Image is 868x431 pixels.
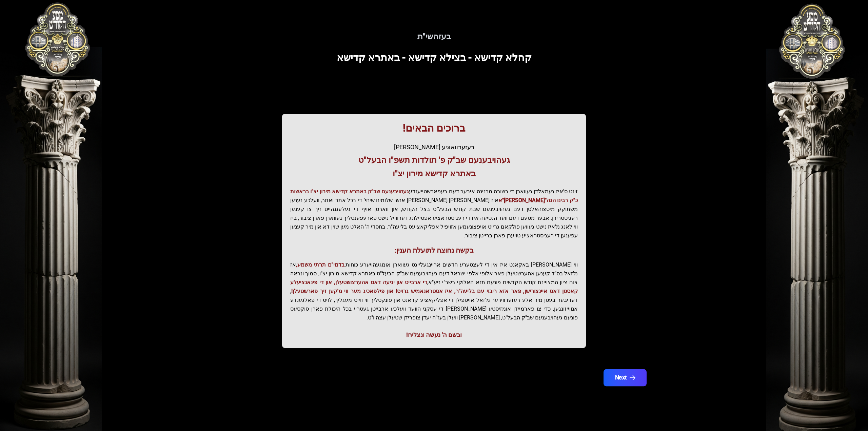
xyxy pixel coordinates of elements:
span: בדמי"ם תרתי משמע, [296,261,344,268]
div: רעזערוואציע [PERSON_NAME] [290,142,578,152]
p: ווי [PERSON_NAME] באקאנט איז אין די לעצטערע חדשים אריינגעלייגט געווארן אומגעהויערע כוחות, אז מ'זא... [290,260,578,322]
h3: בקשה נחוצה לתועלת הענין: [290,246,578,255]
h1: ברוכים הבאים! [290,122,578,134]
h3: באתרא קדישא מירון יצ"ו [290,168,578,179]
p: זינט ס'איז געמאלדן געווארן די בשורה מרנינה איבער דעם בעפארשטייענדע איז [PERSON_NAME] [PERSON_NAME... [290,187,578,240]
h3: געהויבענעם שב"ק פ' תולדות תשפ"ו הבעל"ט [290,155,578,165]
button: Next [604,369,647,386]
span: קהלא קדישא - בצילא קדישא - באתרא קדישא [337,52,532,63]
span: געהויבענעם שב"ק באתרא קדישא מירון יצ"ו בראשות כ"ק רבינו הגה"[PERSON_NAME]"א [290,188,578,203]
span: די ארבייט און יגיעה דאס אהערצושטעלן, און די פינאנציעלע קאסטן דאס איינצורישן, פאר אזא ריבוי עם בלי... [290,279,578,294]
div: ובשם ה' נעשה ונצליח! [290,330,578,340]
h5: בעזהשי"ת [228,31,640,42]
